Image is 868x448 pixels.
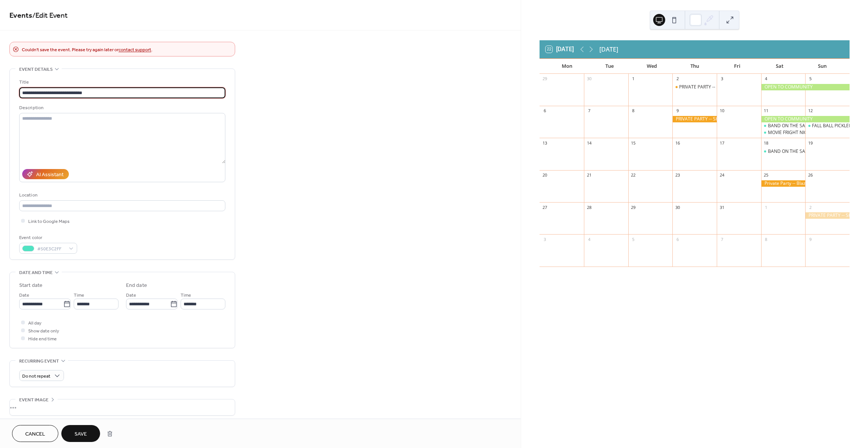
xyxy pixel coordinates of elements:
[119,46,151,54] a: contact support
[542,76,547,82] div: 29
[807,108,813,114] div: 12
[807,140,813,146] div: 19
[679,84,752,90] div: PRIVATE PARTY -- [PERSON_NAME]
[28,319,41,327] span: All day
[631,236,636,242] div: 5
[542,108,547,114] div: 6
[675,76,680,82] div: 2
[768,148,812,155] div: BAND ON THE SAND
[631,140,636,146] div: 15
[586,172,592,178] div: 21
[19,291,29,299] span: Date
[763,140,769,146] div: 18
[22,169,69,179] button: AI Assistant
[768,123,812,129] div: BAND ON THE SAND
[19,282,43,290] div: Start date
[22,46,152,54] span: Couldn't save the event. Please try again later or .
[719,108,725,114] div: 10
[761,123,806,129] div: BAND ON THE SAND
[126,282,147,290] div: End date
[675,236,680,242] div: 6
[761,180,806,187] div: Private Party -- Blazer
[28,335,57,343] span: Hide end time
[801,59,844,74] div: Sun
[719,76,725,82] div: 3
[586,76,592,82] div: 30
[675,172,680,178] div: 23
[805,212,850,219] div: PRIVATE PARTY -- SKIPARNICAS
[19,191,224,199] div: Location
[542,204,547,210] div: 27
[19,66,53,73] span: Event details
[542,236,547,242] div: 3
[22,372,50,381] span: Do not repeat
[19,234,76,242] div: Event color
[672,116,717,122] div: PRIVATE PARTY -- SKIDMORE
[763,108,769,114] div: 11
[25,430,45,438] span: Cancel
[74,430,87,438] span: Save
[588,59,631,74] div: Tue
[542,172,547,178] div: 20
[763,204,769,210] div: 1
[631,108,636,114] div: 8
[586,204,592,210] div: 28
[807,204,813,210] div: 2
[631,204,636,210] div: 29
[586,108,592,114] div: 7
[768,130,813,136] div: MOVIE FRIGHT NIGHT
[543,44,576,55] button: 22[DATE]
[61,425,100,442] button: Save
[74,291,84,299] span: Time
[807,172,813,178] div: 26
[32,8,68,23] span: / Edit Event
[761,116,850,122] div: OPEN TO COMMUNITY
[807,76,813,82] div: 5
[586,140,592,146] div: 14
[28,327,59,335] span: Show date only
[719,236,725,242] div: 7
[763,76,769,82] div: 4
[126,291,136,299] span: Date
[19,269,53,277] span: Date and time
[586,236,592,242] div: 4
[761,130,806,136] div: MOVIE FRIGHT NIGHT
[9,8,32,23] a: Events
[673,59,716,74] div: Thu
[805,123,850,129] div: FALL BALL PICKLEBALL CONTEST
[716,59,759,74] div: Fri
[12,425,58,442] button: Cancel
[19,396,49,404] span: Event image
[761,84,850,90] div: OPEN TO COMMUNITY
[599,45,618,54] div: [DATE]
[675,204,680,210] div: 30
[36,171,64,179] div: AI Assistant
[28,218,70,226] span: Link to Google Maps
[719,140,725,146] div: 17
[631,76,636,82] div: 1
[631,59,673,74] div: Wed
[542,140,547,146] div: 13
[10,399,235,415] div: •••
[631,172,636,178] div: 22
[759,59,801,74] div: Sat
[19,357,59,365] span: Recurring event
[763,172,769,178] div: 25
[719,172,725,178] div: 24
[19,78,224,86] div: Title
[181,291,191,299] span: Time
[763,236,769,242] div: 8
[761,148,806,155] div: BAND ON THE SAND
[719,204,725,210] div: 31
[675,108,680,114] div: 9
[675,140,680,146] div: 16
[672,84,717,90] div: PRIVATE PARTY -- DUNN
[37,245,65,253] span: #50E3C2FF
[19,104,224,112] div: Description
[807,236,813,242] div: 9
[546,59,588,74] div: Mon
